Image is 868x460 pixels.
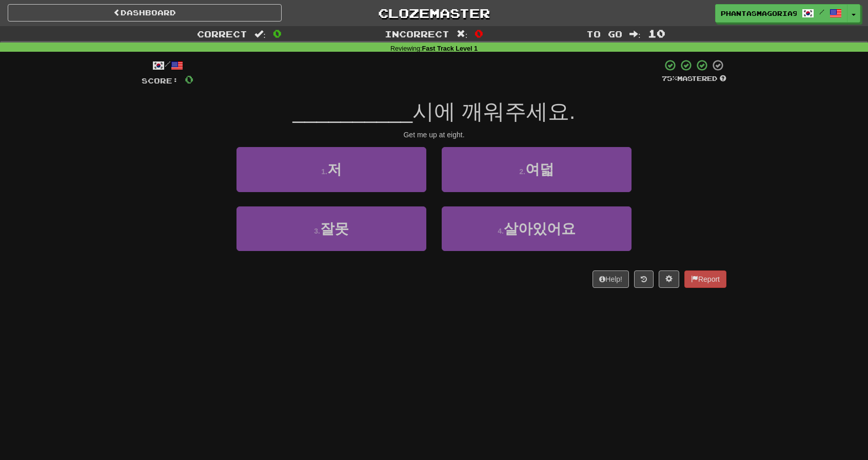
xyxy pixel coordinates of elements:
[142,130,726,140] div: Get me up at eight.
[185,73,193,86] span: 0
[504,221,576,237] span: 살아있어요
[327,161,342,177] span: 저
[320,221,349,237] span: 잘못
[629,30,641,38] span: :
[457,30,468,38] span: :
[297,4,571,22] a: Clozemaster
[519,168,525,176] small: 2 .
[442,206,632,251] button: 4.살아있어요
[8,4,282,22] a: Dashboard
[236,206,426,251] button: 3.잘못
[819,8,824,15] span: /
[314,227,320,235] small: 3 .
[715,4,847,23] a: Phantasmagoria92 /
[142,76,179,85] span: Score:
[593,270,629,288] button: Help!
[586,29,622,39] span: To go
[422,45,478,52] strong: Fast Track Level 1
[662,74,677,82] span: 75 %
[662,74,726,83] div: Mastered
[412,99,575,123] span: 시에 깨워주세요.
[648,27,665,39] span: 10
[142,59,193,72] div: /
[293,99,413,123] span: __________
[321,168,327,176] small: 1 .
[498,227,504,235] small: 4 .
[684,270,726,288] button: Report
[254,30,266,38] span: :
[442,147,632,192] button: 2.여덟
[525,161,554,177] span: 여덟
[475,27,483,39] span: 0
[721,9,797,18] span: Phantasmagoria92
[385,29,449,39] span: Incorrect
[197,29,247,39] span: Correct
[634,270,654,288] button: Round history (alt+y)
[273,27,282,39] span: 0
[236,147,426,192] button: 1.저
